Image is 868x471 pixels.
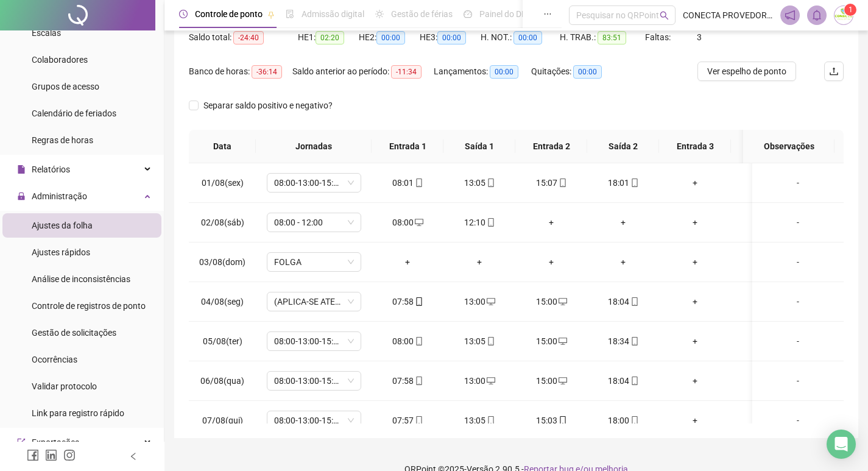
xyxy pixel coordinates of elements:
span: 3 [697,32,702,42]
div: + [453,255,506,269]
div: + [525,216,577,229]
span: FOLGA [274,253,354,271]
div: 12:10 [453,216,506,229]
span: Ajustes da folha [32,221,93,230]
span: 01/08(sex) [202,178,244,188]
div: 18:04 [597,374,649,388]
span: Separar saldo positivo e negativo? [199,99,337,112]
span: mobile [414,179,423,187]
span: 83:51 [598,31,626,44]
span: search [660,11,669,20]
span: notification [785,10,796,21]
div: 07:58 [381,295,434,308]
div: 15:03 [525,414,577,427]
th: Observações [743,130,834,163]
div: Quitações: [531,65,616,79]
div: + [669,176,721,189]
div: + [741,414,793,427]
span: 00:00 [573,65,602,79]
span: mobile [557,179,567,187]
div: + [525,255,577,269]
span: Colaboradores [32,55,88,65]
span: mobile [414,337,423,345]
div: + [741,335,793,348]
span: Gestão de férias [391,9,453,19]
th: Data [189,130,256,163]
div: - [762,216,834,229]
span: mobile [485,218,495,227]
span: mobile [629,377,639,385]
div: 08:00 [381,216,434,229]
div: 08:00 [381,335,434,348]
div: 15:00 [525,374,577,388]
span: facebook [27,449,39,461]
span: Validar protocolo [32,381,97,391]
div: 13:05 [453,176,506,189]
span: left [129,452,138,461]
span: 00:00 [513,31,542,44]
span: ellipsis [543,10,552,18]
button: Ver espelho de ponto [697,62,796,81]
span: sun [375,10,384,18]
div: + [381,255,434,269]
div: Banco de horas: [189,65,292,79]
th: Entrada 3 [659,130,731,163]
div: 07:57 [381,414,434,427]
div: - [762,295,834,308]
div: - [762,176,834,189]
th: Entrada 2 [515,130,587,163]
div: 18:34 [597,335,649,348]
span: mobile [629,337,639,345]
div: - [762,335,834,348]
span: Faltas: [645,32,672,42]
span: clock-circle [179,10,188,18]
span: -11:34 [391,65,422,79]
span: Admissão digital [302,9,364,19]
div: + [741,374,793,388]
span: 07/08(qui) [202,416,243,425]
span: mobile [414,377,423,385]
span: mobile [629,179,639,187]
span: mobile [629,416,639,425]
div: 18:00 [597,414,649,427]
div: + [669,255,721,269]
span: CONECTA PROVEDOR DE INTERNET LTDA [683,9,773,22]
div: Open Intercom Messenger [827,430,856,459]
div: H. NOT.: [481,30,560,44]
div: + [741,216,793,229]
span: pushpin [267,11,275,18]
span: Ajustes rápidos [32,247,90,257]
div: + [741,255,793,269]
span: Regras de horas [32,135,93,145]
div: + [669,414,721,427]
div: 15:00 [525,295,577,308]
span: mobile [485,337,495,345]
span: Ver espelho de ponto [707,65,786,78]
span: Escalas [32,28,61,38]
span: desktop [557,377,567,385]
span: Controle de registros de ponto [32,301,146,311]
span: Análise de inconsistências [32,274,130,284]
span: upload [829,66,839,76]
span: Ocorrências [32,355,77,364]
span: mobile [557,416,567,425]
span: (APLICA-SE ATESTADO) [274,292,354,311]
div: 15:00 [525,335,577,348]
span: desktop [557,337,567,345]
span: Relatórios [32,165,70,174]
div: 13:00 [453,295,506,308]
span: 06/08(qua) [200,376,244,386]
div: HE 1: [298,30,359,44]
img: 34453 [834,6,853,24]
span: -36:14 [252,65,282,79]
span: Painel do DP [479,9,527,19]
div: Saldo total: [189,30,298,44]
div: 13:05 [453,414,506,427]
span: lock [17,192,26,200]
span: 02/08(sáb) [201,218,244,227]
div: 18:01 [597,176,649,189]
div: 13:05 [453,335,506,348]
div: HE 2: [359,30,420,44]
span: Controle de ponto [195,9,263,19]
span: 00:00 [490,65,518,79]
